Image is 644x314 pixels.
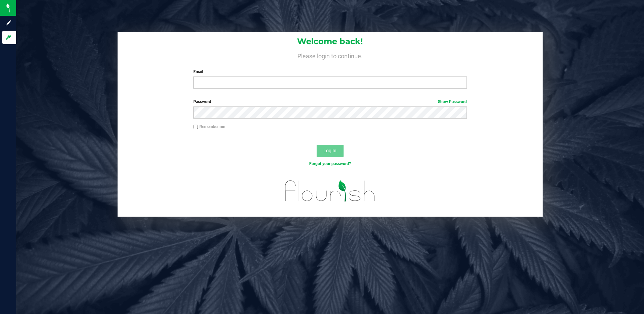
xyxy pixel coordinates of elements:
[5,34,12,41] inline-svg: Log in
[193,125,198,129] input: Remember me
[118,37,543,46] h1: Welcome back!
[323,148,336,153] span: Log In
[277,174,383,208] img: flourish_logo.svg
[5,20,12,26] inline-svg: Sign up
[118,51,543,59] h4: Please login to continue.
[309,161,351,166] a: Forgot your password?
[438,99,467,104] a: Show Password
[193,124,225,130] label: Remember me
[193,99,211,104] span: Password
[317,145,344,157] button: Log In
[193,69,467,75] label: Email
